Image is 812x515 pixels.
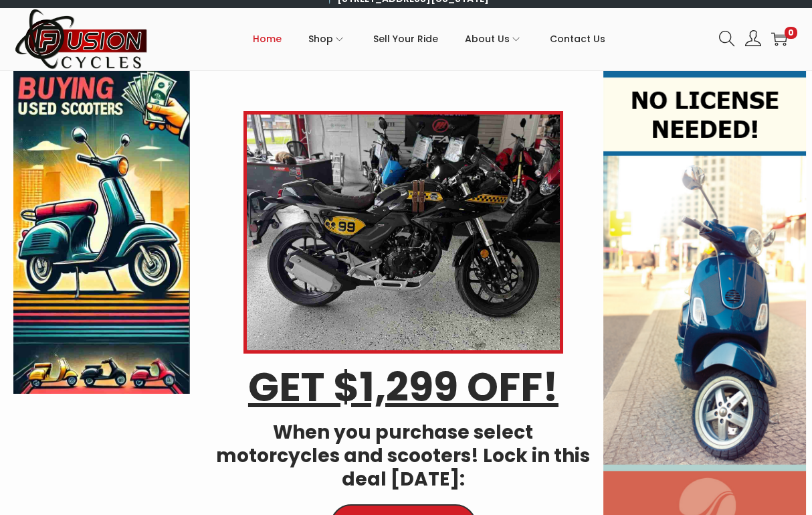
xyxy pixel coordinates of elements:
[308,9,346,69] a: Shop
[465,9,523,69] a: About Us
[253,9,282,69] a: Home
[465,22,510,56] span: About Us
[248,359,559,415] u: GET $1,299 OFF!
[550,9,605,69] a: Contact Us
[550,22,605,56] span: Contact Us
[15,8,148,70] img: Woostify retina logo
[210,421,597,491] h4: When you purchase select motorcycles and scooters! Lock in this deal [DATE]:
[771,31,787,47] a: 0
[373,22,438,56] span: Sell Your Ride
[373,9,438,69] a: Sell Your Ride
[308,22,333,56] span: Shop
[148,9,709,69] nav: Primary navigation
[253,22,282,56] span: Home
